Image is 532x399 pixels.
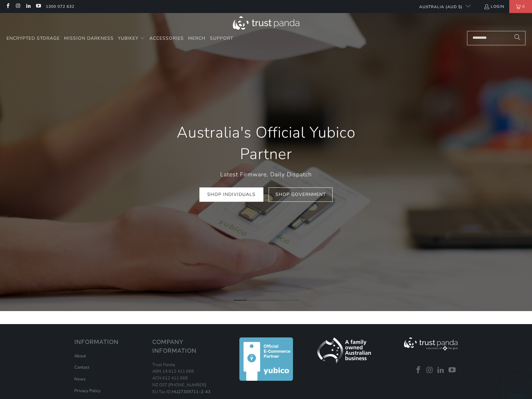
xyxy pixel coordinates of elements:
[199,187,263,202] a: Shop Individuals
[46,3,74,10] a: 1300 072 632
[35,4,41,9] a: Trust Panda Australia on YouTube
[159,122,373,165] h1: Australia's Official Yubico Partner
[509,31,526,45] button: Search
[436,366,446,375] a: Trust Panda Australia on LinkedIn
[6,31,60,46] a: Encrypted Storage
[64,35,114,41] span: Mission Darkness
[6,31,233,46] nav: Translation missing: en.navigation.header.main_nav
[425,366,435,375] a: Trust Panda Australia on Instagram
[233,16,299,30] img: Trust Panda Australia
[118,35,138,41] span: YubiKey
[25,4,31,9] a: Trust Panda Australia on LinkedIn
[15,4,20,9] a: Trust Panda Australia on Instagram
[234,300,247,301] li: Page dot 1
[74,388,101,394] a: Privacy Policy
[188,35,206,41] span: Merch
[272,300,285,301] li: Page dot 4
[506,373,527,394] iframe: Button to launch messaging window
[118,31,145,46] summary: YubiKey
[210,31,233,46] a: Support
[260,300,272,301] li: Page dot 3
[247,300,260,301] li: Page dot 2
[447,366,457,375] a: Trust Panda Australia on YouTube
[269,187,333,202] a: Shop Government
[285,300,298,301] li: Page dot 5
[74,364,89,370] a: Contact
[159,170,373,179] p: Latest Firmware, Daily Dispatch
[149,31,184,46] a: Accessories
[5,4,10,9] a: Trust Panda Australia on Facebook
[210,35,233,41] span: Support
[172,389,210,395] a: HU27309711-2-43
[149,35,184,41] span: Accessories
[484,3,504,10] a: Login
[188,31,206,46] a: Merch
[413,366,423,375] a: Trust Panda Australia on Facebook
[6,35,60,41] span: Encrypted Storage
[74,376,85,382] a: News
[74,353,86,359] a: About
[64,31,114,46] a: Mission Darkness
[467,31,526,45] input: Search...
